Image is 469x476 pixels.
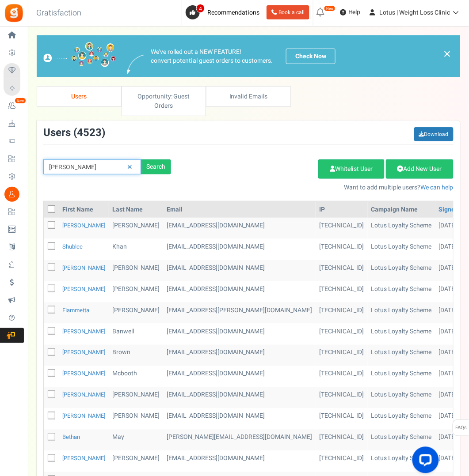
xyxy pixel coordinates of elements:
[316,408,368,430] td: [TECHNICAL_ID]
[336,5,364,19] a: Help
[206,86,291,107] a: Invalid Emails
[455,420,467,437] span: FAQs
[386,159,454,179] a: Add New User
[62,242,83,251] a: Shublee
[316,239,368,260] td: [TECHNICAL_ID]
[27,4,91,22] h3: Gratisfaction
[380,8,450,17] span: Lotus | Weight Loss Clinic
[109,451,163,472] td: [PERSON_NAME]
[163,408,316,430] td: customer
[421,183,454,192] a: We can help
[368,430,435,451] td: Lotus Loyalty Scheme
[163,281,316,302] td: customer
[62,264,105,272] a: [PERSON_NAME]
[368,302,435,324] td: Lotus Loyalty Scheme
[62,433,80,442] a: Bethan
[316,281,368,302] td: [TECHNICAL_ID]
[62,221,105,230] a: [PERSON_NAME]
[324,5,336,11] em: New
[163,260,316,281] td: customer
[4,98,24,113] a: New
[109,302,163,324] td: [PERSON_NAME]
[62,306,89,314] a: Fiammetta
[163,451,316,472] td: customer
[163,366,316,387] td: customer
[62,327,105,336] a: [PERSON_NAME]
[109,366,163,387] td: Mcbooth
[316,387,368,408] td: [TECHNICAL_ID]
[414,127,454,141] a: Download
[316,324,368,345] td: [TECHNICAL_ID]
[127,55,144,74] img: images
[59,202,109,218] th: First Name
[163,387,316,408] td: customer
[186,5,263,19] a: 4 Recommendations
[316,430,368,451] td: [TECHNICAL_ID]
[368,324,435,345] td: Lotus Loyalty Scheme
[316,202,368,218] th: IP
[109,324,163,345] td: Banwell
[163,202,316,218] th: Email
[141,159,171,174] div: Search
[4,3,24,23] img: Gratisfaction
[15,98,26,104] em: New
[368,408,435,430] td: Lotus Loyalty Scheme
[368,281,435,302] td: Lotus Loyalty Scheme
[368,260,435,281] td: Lotus Loyalty Scheme
[316,302,368,324] td: [TECHNICAL_ID]
[267,5,309,19] a: Book a call
[62,370,105,378] a: [PERSON_NAME]
[316,218,368,239] td: [TECHNICAL_ID]
[316,260,368,281] td: [TECHNICAL_ID]
[316,345,368,366] td: [TECHNICAL_ID]
[346,8,361,17] span: Help
[316,366,368,387] td: [TECHNICAL_ID]
[368,218,435,239] td: Lotus Loyalty Scheme
[62,348,105,357] a: [PERSON_NAME]
[163,218,316,239] td: customer
[123,159,137,175] a: Reset
[368,345,435,366] td: Lotus Loyalty Scheme
[163,430,316,451] td: customer
[368,202,435,218] th: Campaign Name
[62,285,105,293] a: [PERSON_NAME]
[43,159,141,174] input: Search by email or name
[109,387,163,408] td: [PERSON_NAME]
[77,125,102,140] span: 4523
[109,239,163,260] td: Khan
[62,454,105,463] a: [PERSON_NAME]
[109,260,163,281] td: [PERSON_NAME]
[368,239,435,260] td: Lotus Loyalty Scheme
[109,345,163,366] td: Brown
[109,202,163,218] th: Last Name
[109,218,163,239] td: [PERSON_NAME]
[196,4,205,13] span: 4
[316,451,368,472] td: [TECHNICAL_ID]
[151,48,273,65] p: We've rolled out a NEW FEATURE! convert potential guest orders to customers.
[37,86,122,107] a: Users
[109,430,163,451] td: May
[163,302,316,324] td: customer
[184,183,454,192] p: Want to add multiple users?
[122,86,206,116] a: Opportunity: Guest Orders
[109,408,163,430] td: [PERSON_NAME]
[43,42,116,71] img: images
[163,239,316,260] td: customer
[443,49,451,59] a: ×
[368,366,435,387] td: Lotus Loyalty Scheme
[207,8,259,17] span: Recommendations
[163,345,316,366] td: customer
[62,412,105,420] a: [PERSON_NAME]
[368,451,435,472] td: Lotus Loyalty Scheme
[62,391,105,399] a: [PERSON_NAME]
[286,49,336,64] a: Check Now
[368,387,435,408] td: Lotus Loyalty Scheme
[43,127,105,139] h3: Users ( )
[318,159,385,179] a: Whitelist User
[109,281,163,302] td: [PERSON_NAME]
[163,324,316,345] td: customer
